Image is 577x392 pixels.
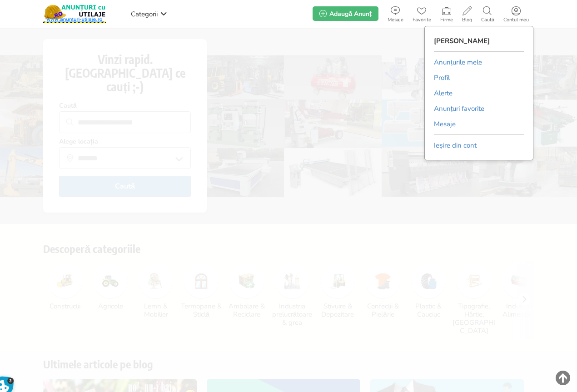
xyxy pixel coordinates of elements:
span: Blog [458,17,477,23]
a: Firme [436,5,458,23]
a: Adaugă Anunț [313,6,378,21]
a: Ieșire din cont [434,139,477,152]
img: scroll-to-top.png [556,371,570,385]
a: Categorii [129,7,169,20]
span: 3 [7,377,14,384]
span: Contul meu [499,17,533,23]
a: Anunțuri favorite [434,102,484,115]
span: Caută [477,17,499,23]
a: Mesaje [383,5,408,23]
a: Favorite [408,5,436,23]
a: Alerte [434,86,453,100]
a: Mesaje [434,117,456,131]
a: Caută [477,5,499,23]
a: Contul meu [499,5,533,23]
span: Favorite [408,17,436,23]
a: Anunțurile mele [434,55,482,69]
span: Firme [436,17,458,23]
span: Categorii [131,10,158,19]
a: Profil [434,71,450,84]
span: Adaugă Anunț [329,10,371,18]
a: Blog [458,5,477,23]
strong: [PERSON_NAME] [434,34,490,48]
img: Anunturi-Utilaje.RO [43,5,106,23]
span: Mesaje [383,17,408,23]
